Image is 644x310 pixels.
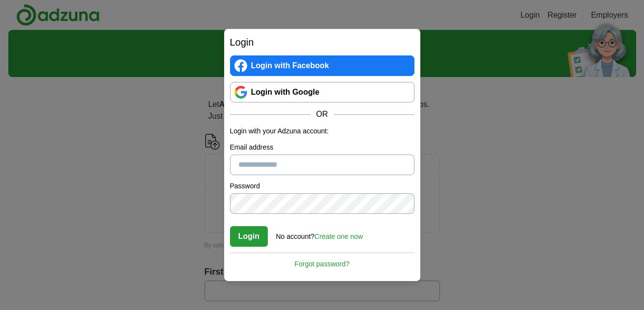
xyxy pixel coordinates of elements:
a: Forgot password? [230,253,414,269]
label: Password [230,181,414,191]
a: Create one now [314,232,363,240]
label: Email address [230,142,414,153]
button: Login [230,226,268,247]
span: OR [310,108,334,120]
p: Login with your Adzuna account: [230,126,414,136]
a: Login with Facebook [230,55,414,76]
div: No account? [276,226,363,242]
h2: Login [230,35,414,50]
a: Login with Google [230,82,414,103]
